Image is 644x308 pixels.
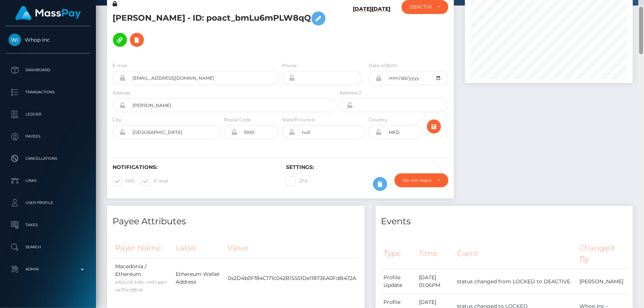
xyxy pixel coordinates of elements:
p: Payees [8,131,87,142]
th: Type [381,238,417,269]
div: DEACTIVE [410,4,431,10]
p: Transactions [8,87,87,98]
img: MassPay Logo [15,6,81,20]
label: E-mail [141,176,168,186]
h6: Notifications: [113,164,275,170]
small: e165c259-b56c-4493-aab1-4e705c5f8546 [115,280,168,293]
p: Search [8,242,87,253]
td: 0x2D4b0Ff84C171c042B15551De118736A0FdB472A [225,258,359,298]
p: User Profile [8,197,87,208]
h4: Events [381,215,628,228]
label: Address 2 [340,90,362,96]
h5: [PERSON_NAME] - ID: poact_bmLu6mPLW8qQ [113,8,333,51]
label: Phone [282,62,297,69]
th: Event [454,238,577,269]
button: Do not require [395,173,448,187]
label: Address [113,90,131,96]
label: SMS [113,176,135,186]
th: Time [416,238,454,269]
label: 2FA [286,176,308,186]
a: Payees [6,127,90,146]
td: Ethereum Wallet Address [173,258,225,298]
th: Value [225,238,359,258]
p: Dashboard [8,65,87,76]
label: State/Province [282,117,315,123]
th: Label [173,238,225,258]
a: Taxes [6,216,90,234]
p: Ledger [8,109,87,120]
label: Postal Code [224,117,251,123]
td: [DATE] 01:06PM [416,269,454,294]
th: Changed By [577,238,627,269]
span: Whop Inc [6,37,90,43]
img: Whop Inc [8,34,21,46]
a: Ledger [6,105,90,124]
label: Country [369,117,387,123]
div: Do not require [403,177,431,183]
a: Admin [6,260,90,278]
td: [PERSON_NAME] [577,269,627,294]
a: Search [6,238,90,256]
label: E-mail [113,62,127,69]
p: Taxes [8,219,87,231]
a: Cancellations [6,149,90,168]
a: Dashboard [6,61,90,79]
h6: [DATE] [372,6,390,53]
td: status changed from LOCKED to DEACTIVE [454,269,577,294]
a: User Profile [6,194,90,212]
h6: [DATE] [353,6,372,53]
p: Cancellations [8,153,87,164]
a: Transactions [6,83,90,101]
h6: Settings: [286,164,448,170]
a: Links [6,172,90,190]
th: Payer Name [113,238,173,258]
p: Links [8,175,87,186]
td: Profile Update [381,269,417,294]
label: City [113,117,121,123]
p: Admin [8,264,87,275]
h4: Payee Attributes [113,215,359,228]
label: Date of Birth [369,62,397,69]
td: Macedonia / Ethereum [113,258,173,298]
